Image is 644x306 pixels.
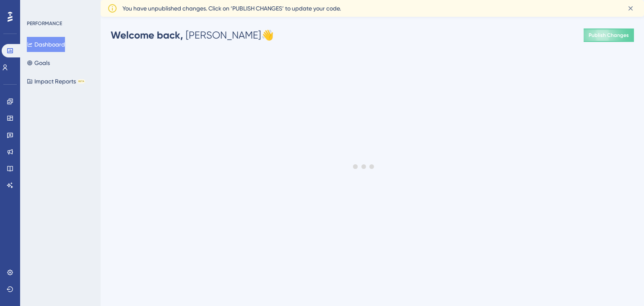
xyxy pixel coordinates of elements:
[122,3,341,13] span: You have unpublished changes. Click on ‘PUBLISH CHANGES’ to update your code.
[27,37,65,52] button: Dashboard
[27,20,62,27] div: PERFORMANCE
[27,74,85,89] button: Impact ReportsBETA
[589,32,629,39] span: Publish Changes
[27,55,50,70] button: Goals
[111,29,274,42] div: [PERSON_NAME] 👋
[111,29,183,41] span: Welcome back,
[78,79,85,83] div: BETA
[584,29,634,42] button: Publish Changes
